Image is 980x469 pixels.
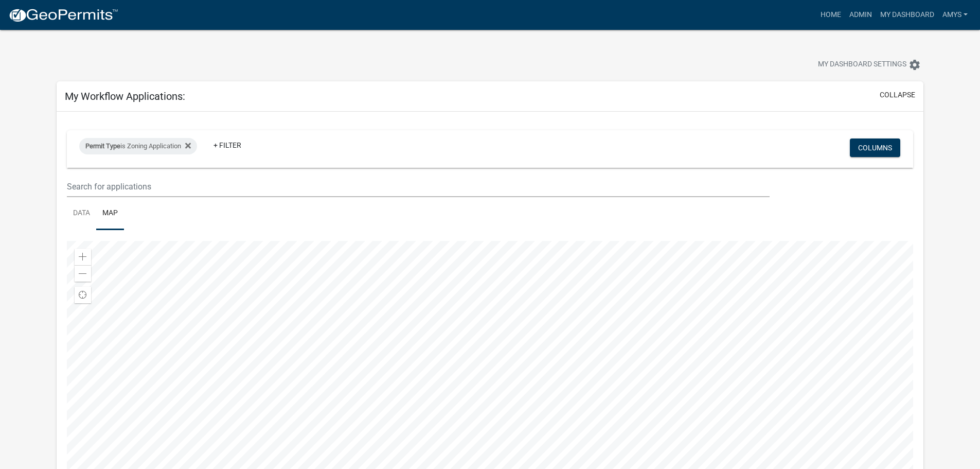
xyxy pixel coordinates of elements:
div: Zoom in [75,249,91,265]
h5: My Workflow Applications: [65,90,185,102]
i: settings [908,59,921,71]
div: Zoom out [75,265,91,282]
button: My Dashboard Settingssettings [810,55,929,75]
button: collapse [880,90,915,100]
span: Permit Type [85,142,120,150]
div: is Zoning Application [79,138,197,154]
span: My Dashboard Settings [818,59,906,71]
a: Map [96,197,124,230]
a: My Dashboard [876,5,938,25]
a: Admin [845,5,876,25]
input: Search for applications [67,176,769,197]
a: + Filter [205,136,250,154]
a: Data [67,197,96,230]
a: AmyS [938,5,972,25]
div: Find my location [75,287,91,303]
a: Home [816,5,845,25]
button: Columns [850,138,900,157]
